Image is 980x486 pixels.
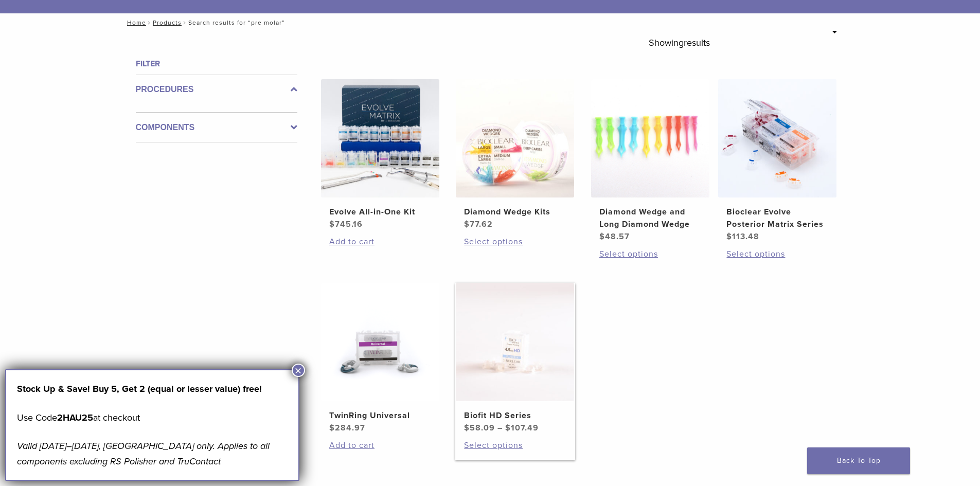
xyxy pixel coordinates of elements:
a: Products [153,19,182,26]
span: $ [464,219,470,229]
strong: Stock Up & Save! Buy 5, Get 2 (equal or lesser value) free! [17,383,262,394]
label: Procedures [136,83,297,96]
a: Biofit HD SeriesBiofit HD Series [455,283,575,434]
a: Diamond Wedge KitsDiamond Wedge Kits $77.62 [455,79,575,230]
a: Bioclear Evolve Posterior Matrix SeriesBioclear Evolve Posterior Matrix Series $113.48 [718,79,838,243]
a: Home [124,19,146,26]
bdi: 745.16 [329,219,363,229]
strong: 2HAU25 [57,412,93,423]
a: Select options for “Diamond Wedge Kits” [464,236,566,248]
img: Diamond Wedge Kits [456,79,574,197]
span: / [146,20,153,25]
p: Use Code at checkout [17,410,288,425]
h2: Biofit HD Series [464,409,566,422]
bdi: 58.09 [464,423,495,433]
a: Diamond Wedge and Long Diamond WedgeDiamond Wedge and Long Diamond Wedge $48.57 [591,79,710,243]
img: Evolve All-in-One Kit [321,79,439,197]
span: $ [464,423,470,433]
span: $ [329,423,335,433]
bdi: 77.62 [464,219,493,229]
img: Bioclear Evolve Posterior Matrix Series [718,79,836,197]
button: Close [292,364,305,377]
label: Components [136,121,297,134]
span: $ [726,231,732,242]
bdi: 107.49 [505,423,539,433]
h2: TwinRing Universal [329,409,431,422]
a: Select options for “Bioclear Evolve Posterior Matrix Series” [726,248,828,260]
bdi: 48.57 [599,231,630,242]
a: Select options for “Biofit HD Series” [464,439,566,452]
a: Evolve All-in-One KitEvolve All-in-One Kit $745.16 [320,79,440,230]
h2: Bioclear Evolve Posterior Matrix Series [726,206,828,230]
h2: Evolve All-in-One Kit [329,206,431,218]
img: Biofit HD Series [456,283,574,401]
a: Add to cart: “TwinRing Universal” [329,439,431,452]
img: TwinRing Universal [321,283,439,401]
em: Valid [DATE]–[DATE], [GEOGRAPHIC_DATA] only. Applies to all components excluding RS Polisher and ... [17,440,270,467]
p: Showing results [649,32,710,53]
a: Back To Top [807,447,910,474]
h2: Diamond Wedge and Long Diamond Wedge [599,206,701,230]
span: / [182,20,188,25]
img: Diamond Wedge and Long Diamond Wedge [591,79,709,197]
h4: Filter [136,58,297,70]
span: $ [599,231,605,242]
span: $ [329,219,335,229]
a: Select options for “Diamond Wedge and Long Diamond Wedge” [599,248,701,260]
nav: Search results for “pre molar” [120,13,861,32]
span: $ [505,423,511,433]
span: – [497,423,503,433]
bdi: 113.48 [726,231,759,242]
a: TwinRing UniversalTwinRing Universal $284.97 [320,283,440,434]
bdi: 284.97 [329,423,365,433]
h2: Diamond Wedge Kits [464,206,566,218]
a: Add to cart: “Evolve All-in-One Kit” [329,236,431,248]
